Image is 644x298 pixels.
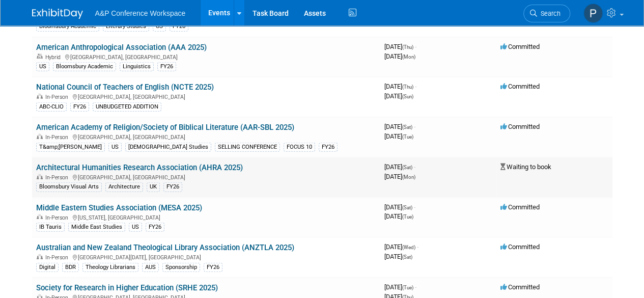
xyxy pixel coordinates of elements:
[36,263,59,272] div: Digital
[95,9,186,17] span: A&P Conference Workspace
[415,83,416,90] span: -
[70,102,89,112] div: FY26
[583,4,603,23] img: Paige Papandrea
[146,223,164,232] div: FY26
[384,203,415,211] span: [DATE]
[500,83,540,90] span: Committed
[402,44,413,50] span: (Thu)
[384,283,416,291] span: [DATE]
[36,123,294,132] a: American Academy of Religion/Society of Biblical Literature (AAR-SBL 2025)
[62,263,79,272] div: BDR
[415,43,416,50] span: -
[45,94,71,100] span: In-Person
[170,22,188,31] div: FY26
[68,223,125,232] div: Middle East Studies
[414,163,415,171] span: -
[36,102,67,112] div: ABC-CLIO
[402,174,415,180] span: (Mon)
[37,254,43,259] img: In-Person Event
[36,62,49,71] div: US
[402,245,415,250] span: (Wed)
[402,254,412,260] span: (Sat)
[500,123,540,130] span: Committed
[108,143,122,152] div: US
[105,182,143,192] div: Architecture
[82,263,138,272] div: Theology Librarians
[45,134,71,141] span: In-Person
[36,203,202,212] a: Middle Eastern Studies Association (MESA 2025)
[384,52,415,60] span: [DATE]
[384,132,413,140] span: [DATE]
[284,143,315,152] div: FOCUS 10
[93,102,161,112] div: UNBUDGETED ADDITION
[157,62,176,71] div: FY26
[500,203,540,211] span: Committed
[37,134,43,139] img: In-Person Event
[36,132,376,141] div: [GEOGRAPHIC_DATA], [GEOGRAPHIC_DATA]
[384,243,418,251] span: [DATE]
[36,283,218,292] a: Society for Research in Higher Education (SRHE 2025)
[384,253,412,260] span: [DATE]
[500,283,540,291] span: Committed
[53,62,116,71] div: Bloomsbury Academic
[36,52,376,61] div: [GEOGRAPHIC_DATA], [GEOGRAPHIC_DATA]
[120,62,154,71] div: Linguistics
[402,205,412,210] span: (Sat)
[45,54,64,61] span: Hybrid
[500,43,540,50] span: Committed
[523,5,570,22] a: Search
[415,283,416,291] span: -
[384,92,413,100] span: [DATE]
[402,134,413,140] span: (Tue)
[162,263,200,272] div: Sponsorship
[204,263,222,272] div: FY26
[36,22,99,31] div: Bloomsbury Academic
[402,84,413,90] span: (Thu)
[402,124,412,130] span: (Sat)
[402,214,413,220] span: (Tue)
[384,83,416,90] span: [DATE]
[36,223,65,232] div: IB Tauris
[36,182,102,192] div: Bloomsbury Visual Arts
[129,223,142,232] div: US
[45,174,71,181] span: In-Person
[319,143,338,152] div: FY26
[402,285,413,290] span: (Tue)
[36,163,243,172] a: Architectural Humanities Research Association (AHRA 2025)
[402,165,412,170] span: (Sat)
[36,243,294,252] a: Australian and New Zealand Theological Library Association (ANZTLA 2025)
[500,163,551,171] span: Waiting to book
[153,22,166,31] div: US
[384,43,416,50] span: [DATE]
[384,212,413,220] span: [DATE]
[147,182,160,192] div: UK
[45,214,71,221] span: In-Person
[215,143,280,152] div: SELLING CONFERENCE
[417,243,418,251] span: -
[125,143,211,152] div: [DEMOGRAPHIC_DATA] Studies
[384,163,415,171] span: [DATE]
[142,263,159,272] div: AUS
[37,54,43,59] img: Hybrid Event
[37,94,43,99] img: In-Person Event
[36,43,207,52] a: American Anthropological Association (AAA 2025)
[163,182,182,192] div: FY26
[36,143,105,152] div: T&amp;[PERSON_NAME]
[36,253,376,261] div: [GEOGRAPHIC_DATA][DATE], [GEOGRAPHIC_DATA]
[402,54,415,60] span: (Mon)
[384,173,415,180] span: [DATE]
[36,83,214,92] a: National Council of Teachers of English (NCTE 2025)
[45,254,71,261] span: In-Person
[384,123,415,130] span: [DATE]
[37,214,43,220] img: In-Person Event
[36,213,376,221] div: [US_STATE], [GEOGRAPHIC_DATA]
[537,10,561,17] span: Search
[414,203,415,211] span: -
[36,173,376,181] div: [GEOGRAPHIC_DATA], [GEOGRAPHIC_DATA]
[500,243,540,251] span: Committed
[402,94,413,99] span: (Sun)
[414,123,415,130] span: -
[32,9,83,19] img: ExhibitDay
[36,92,376,100] div: [GEOGRAPHIC_DATA], [GEOGRAPHIC_DATA]
[37,174,43,179] img: In-Person Event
